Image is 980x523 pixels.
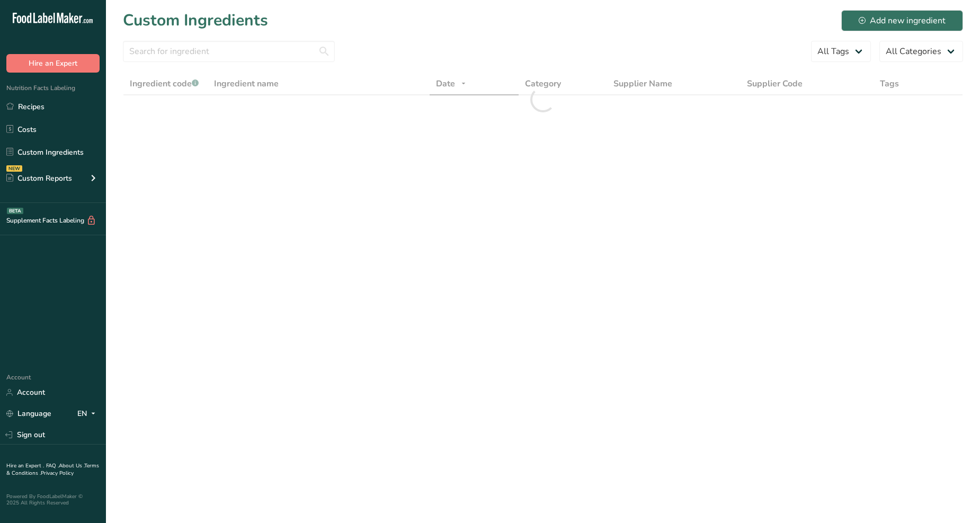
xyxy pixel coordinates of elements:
[46,462,59,469] a: FAQ .
[6,404,51,423] a: Language
[41,469,74,477] a: Privacy Policy
[123,41,335,62] input: Search for ingredient
[841,10,963,31] button: Add new ingredient
[77,407,100,420] div: EN
[6,462,44,469] a: Hire an Expert .
[59,462,84,469] a: About Us .
[7,208,23,214] div: BETA
[6,173,72,184] div: Custom Reports
[6,54,100,73] button: Hire an Expert
[6,462,99,477] a: Terms & Conditions .
[859,14,946,27] div: Add new ingredient
[6,165,22,172] div: NEW
[6,493,100,506] div: Powered By FoodLabelMaker © 2025 All Rights Reserved
[123,8,268,32] h1: Custom Ingredients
